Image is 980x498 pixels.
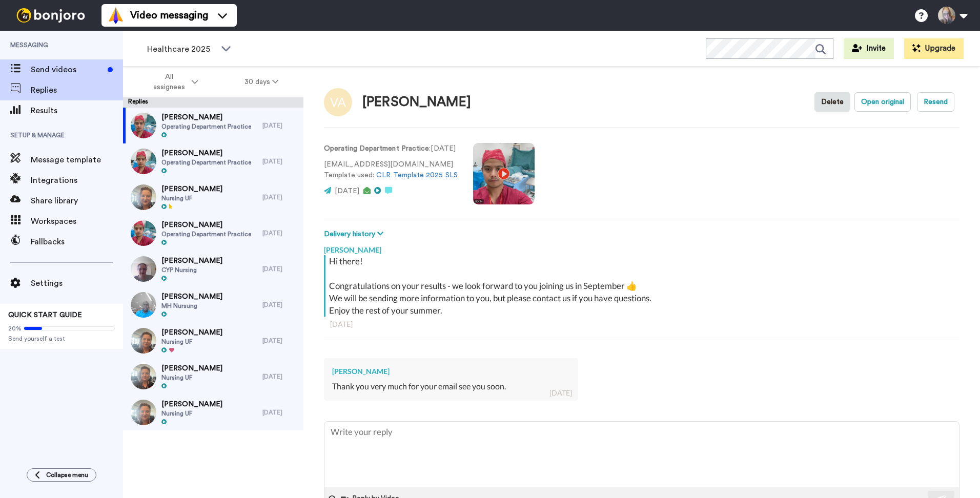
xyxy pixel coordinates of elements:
img: 5e6b368f-e598-411a-9dcb-41451933386b-thumb.jpg [131,220,156,246]
span: 20% [8,324,22,333]
span: Nursing UF [161,409,222,418]
span: [PERSON_NAME] [161,327,222,338]
div: [PERSON_NAME] [332,366,570,377]
div: [DATE] [262,301,298,309]
span: Results [31,105,123,117]
a: [PERSON_NAME]MH Nursung[DATE] [123,287,303,323]
div: Thank you very much for your email see you soon. [332,381,570,392]
span: Collapse menu [46,471,88,479]
span: CYP Nursing [161,266,222,274]
img: 07493d59-f92e-4d59-819d-83c09f9576f6-thumb.jpg [131,328,156,354]
p: [EMAIL_ADDRESS][DOMAIN_NAME] Template used: [324,159,458,181]
div: Hi there! Congratulations on your results - we look forward to you joining us in September 👍 We w... [329,255,957,317]
button: Open original [854,92,911,112]
button: Invite [844,38,894,59]
span: [DATE] [335,188,359,195]
span: QUICK START GUIDE [8,312,82,319]
span: Operating Department Practice [161,122,251,131]
span: Video messaging [130,8,208,23]
a: [PERSON_NAME]Operating Department Practice[DATE] [123,143,303,179]
img: a7c55e24-bf24-4117-a965-3dac32aea4ec-thumb.jpg [131,400,156,425]
div: [DATE] [262,157,298,165]
div: [DATE] [549,388,572,398]
div: [PERSON_NAME] [362,95,471,110]
img: d8a9e34e-b564-47f1-ab6a-20b02d94c3a5-thumb.jpg [131,256,156,282]
span: [PERSON_NAME] [161,112,251,122]
button: All assignees [125,68,221,96]
span: Nursing UF [161,338,222,346]
a: [PERSON_NAME]Nursing UF[DATE] [123,179,303,215]
span: Workspaces [31,215,123,227]
img: bj-logo-header-white.svg [12,8,89,23]
button: Delivery history [324,229,386,240]
span: Settings [31,277,123,289]
span: Send videos [31,64,104,76]
span: [PERSON_NAME] [161,399,222,409]
img: ef7edd08-f5b5-4d37-8f50-aa5889d9d5bd-thumb.jpg [131,184,156,210]
span: Message template [31,154,123,166]
img: c311c101-6236-4749-8a43-623687342e13-thumb.jpg [131,364,156,389]
img: 92c0f570-fe8b-4abd-bc51-2a0c8b46de83-thumb.jpg [131,292,156,318]
a: CLR Template 2025 SLS [376,172,458,179]
div: [DATE] [262,193,298,201]
span: Send yourself a test [8,335,115,343]
a: [PERSON_NAME]Nursing UF[DATE] [123,323,303,359]
button: Collapse menu [27,468,96,482]
a: [PERSON_NAME]Operating Department Practice[DATE] [123,108,303,143]
button: 30 days [221,73,302,91]
div: [DATE] [262,408,298,417]
a: [PERSON_NAME]Operating Department Practice[DATE] [123,215,303,251]
p: : [DATE] [324,143,458,154]
span: Integrations [31,174,123,186]
div: [DATE] [330,319,953,329]
span: [PERSON_NAME] [161,256,222,266]
button: Delete [814,92,850,112]
img: Image of Veronica Aryee [324,88,352,116]
span: [PERSON_NAME] [161,292,222,302]
span: Operating Department Practice [161,158,251,167]
span: [PERSON_NAME] [161,184,222,194]
div: [DATE] [262,229,298,237]
a: [PERSON_NAME]Nursing UF[DATE] [123,359,303,395]
span: [PERSON_NAME] [161,220,251,230]
span: Share library [31,195,123,207]
span: Nursing UF [161,374,222,382]
div: [DATE] [262,372,298,381]
span: MH Nursung [161,302,222,310]
img: ed238a8f-a182-4f34-be44-1da8c8d0e927-thumb.jpg [131,149,156,174]
img: vm-color.svg [108,7,124,24]
div: Replies [123,97,303,108]
button: Resend [917,92,954,112]
span: [PERSON_NAME] [161,363,222,374]
div: [DATE] [262,265,298,273]
span: [PERSON_NAME] [161,148,251,158]
span: Nursing UF [161,194,222,202]
div: [DATE] [262,337,298,345]
span: All assignees [148,72,190,92]
a: [PERSON_NAME]Nursing UF[DATE] [123,395,303,430]
span: Healthcare 2025 [147,43,216,55]
div: [PERSON_NAME] [324,240,959,255]
button: Upgrade [904,38,964,59]
span: Fallbacks [31,236,123,248]
img: 53e46c47-cd87-4587-80af-426b20c2eddb-thumb.jpg [131,113,156,138]
strong: Operating Department Practice [324,145,429,152]
a: [PERSON_NAME]CYP Nursing[DATE] [123,251,303,287]
span: Replies [31,84,123,96]
div: [DATE] [262,121,298,130]
span: Operating Department Practice [161,230,251,238]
